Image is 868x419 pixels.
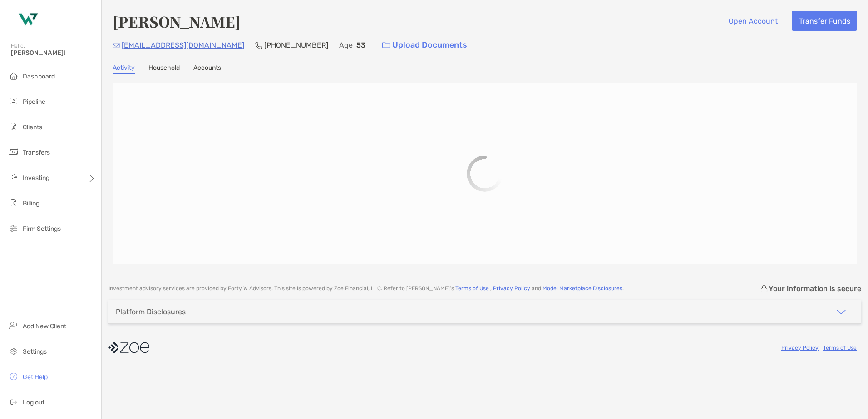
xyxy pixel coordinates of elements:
img: add_new_client icon [8,320,19,331]
a: Household [148,64,180,74]
img: billing icon [8,197,19,208]
span: [PERSON_NAME]! [11,49,96,57]
img: company logo [108,337,149,358]
span: Get Help [23,373,48,381]
p: Your information is secure [769,284,861,293]
p: Age [339,39,353,51]
span: Pipeline [23,98,45,106]
p: [EMAIL_ADDRESS][DOMAIN_NAME] [122,39,244,51]
a: Terms of Use [455,285,489,292]
img: pipeline icon [8,96,19,107]
span: Transfers [23,149,50,156]
button: Open Account [721,11,784,31]
img: settings icon [8,346,19,356]
a: Privacy Policy [493,285,530,292]
span: Firm Settings [23,225,61,233]
h4: [PERSON_NAME] [113,11,241,32]
img: firm-settings icon [8,223,19,234]
img: investing icon [8,172,19,183]
span: Settings [23,348,47,356]
a: Activity [113,64,135,74]
a: Upload Documents [376,35,473,55]
p: [PHONE_NUMBER] [264,39,328,51]
img: button icon [382,42,390,49]
img: Zoe Logo [11,4,44,36]
a: Privacy Policy [781,345,819,351]
img: Phone Icon [255,42,262,49]
p: Investment advisory services are provided by Forty W Advisors . This site is powered by Zoe Finan... [108,285,624,292]
button: Transfer Funds [792,11,857,31]
img: get-help icon [8,371,19,382]
span: Log out [23,399,44,406]
img: dashboard icon [8,70,19,81]
span: Clients [23,123,42,131]
img: logout icon [8,396,19,407]
span: Investing [23,174,49,182]
a: Model Marketplace Disclosures [542,285,622,292]
img: Email Icon [113,43,120,48]
p: 53 [356,39,365,51]
img: icon arrow [836,307,847,317]
a: Terms of Use [823,345,857,351]
span: Dashboard [23,73,55,80]
img: transfers icon [8,146,19,157]
div: Platform Disclosures [116,307,186,316]
a: Accounts [193,64,221,74]
span: Add New Client [23,322,66,330]
img: clients icon [8,121,19,132]
span: Billing [23,200,39,207]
